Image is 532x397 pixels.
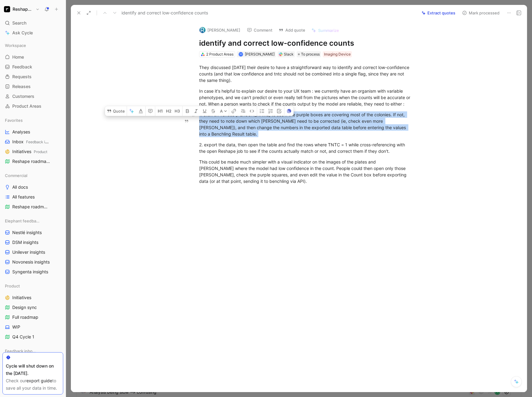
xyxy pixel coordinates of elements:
div: Workspace [2,41,63,50]
a: Novonesis insights [2,257,63,267]
span: Reshape roadmap [12,204,48,210]
div: ProductInitiativesDesign syncFull roadmapWIPQ4 Cycle 1 [2,281,63,341]
h1: Reshape Platform [13,6,33,12]
span: To process [301,51,320,57]
button: Comment [244,26,275,34]
span: Syngenta insights [12,269,48,275]
div: Cycle will shut down on the [DATE]. [6,362,60,377]
a: Home [2,52,63,62]
span: Initiatives [12,148,47,155]
div: Elephant feedback boardsNestlé insightsDSM insightsUnilever insightsNovonesis insightsSyngenta in... [2,216,63,276]
button: Summarize [309,26,342,35]
div: To process [297,51,321,57]
a: Nestlé insights [2,228,63,237]
span: All docs [12,184,28,190]
span: All features [12,194,35,200]
a: Product Areas [2,102,63,111]
span: WIP [12,324,20,330]
span: Releases [12,83,31,90]
div: W [239,52,242,56]
span: Nestlé insights [12,229,42,236]
a: WIP [2,322,63,332]
span: Ask Cycle [12,29,33,37]
a: Reshape roadmapCommercial [2,157,63,166]
span: Product Areas [12,103,41,109]
a: Initiatives [2,293,63,302]
button: Add quote [276,26,308,34]
div: Favorites [2,116,63,125]
span: Feedback inboxes [26,140,57,144]
span: Design sync [12,304,37,310]
a: InboxFeedback inboxes [2,137,63,146]
a: Full roadmap [2,313,63,322]
button: Mark processed [459,9,502,17]
span: Inbox [12,139,50,145]
a: All docs [2,183,63,192]
a: Ask Cycle [2,28,63,37]
span: Initiatives [12,295,31,301]
span: Favorites [5,117,23,123]
div: Search [2,18,63,28]
span: Feedback inboxes [5,348,38,354]
span: Product [34,149,47,154]
div: Slack [284,51,294,57]
div: Product [2,281,63,291]
span: Customers [12,93,34,99]
span: Analyses [12,129,30,135]
div: They discussed [DATE] their desire to have a straightforward way to identify and correct low-conf... [199,64,411,83]
div: Check our to save all your data in time. [6,377,60,392]
img: logo [199,27,206,33]
button: logo[PERSON_NAME] [197,25,243,35]
div: CommercialAll docsAll featuresReshape roadmap [2,171,63,211]
span: Commercial [5,172,27,179]
span: Product [5,283,20,289]
button: A [218,106,229,116]
a: Customers [2,92,63,101]
div: This could be made much simpler with a visual indicator on the images of the plates and [PERSON_N... [199,159,411,184]
a: Syngenta insights [2,267,63,276]
a: Design sync [2,303,63,312]
a: Reshape roadmap [2,202,63,211]
span: identify and correct low-confidence counts [121,9,208,17]
a: Unilever insights [2,248,63,257]
span: Requests [12,74,32,80]
span: Reshape roadmap [12,158,52,165]
button: Reshape PlatformReshape Platform [2,5,41,13]
a: All features [2,192,63,202]
a: Analyses [2,127,63,137]
div: Imaging Device [324,51,351,57]
span: Search [12,19,26,27]
a: Requests [2,72,63,81]
div: 2. export the data, then open the table and find the rows where TNTC = 1 while cross-referencing ... [199,141,411,154]
a: export guide [26,378,52,383]
a: DSM insights [2,238,63,247]
span: Workspace [5,42,26,48]
a: Q4 Cycle 1 [2,332,63,341]
span: Summarize [318,28,339,33]
h1: identify and correct low-confidence counts [199,38,411,48]
span: [PERSON_NAME] [245,52,275,56]
span: Full roadmap [12,314,38,320]
span: Novonesis insights [12,259,50,265]
a: InitiativesProduct [2,147,63,156]
button: Extract quotes [419,9,458,17]
span: Home [12,54,24,60]
div: Feedback inboxes [2,346,63,356]
div: 2 Product Areas [206,51,233,57]
a: Feedback [2,62,63,71]
div: 1. click on various [PERSON_NAME] to see if the purple boxes are covering most of the colonies. I... [199,111,411,137]
div: In case it's helpful to explain our desire to your UX team : we currently have an organism with v... [199,88,411,107]
div: Commercial [2,171,63,180]
span: DSM insights [12,239,38,245]
span: Feedback [12,64,32,70]
div: Feedback inboxesInboxData Science inboxHardware inbox [2,346,63,387]
span: Unilever insights [12,249,45,255]
a: Releases [2,82,63,91]
button: Quote [105,106,127,116]
div: Elephant feedback boards [2,216,63,225]
span: Q4 Cycle 1 [12,334,34,340]
span: Elephant feedback boards [5,218,41,224]
img: Reshape Platform [4,6,10,12]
